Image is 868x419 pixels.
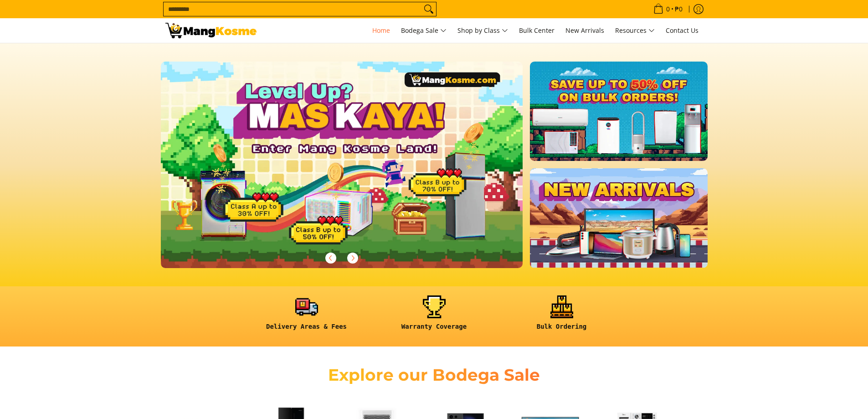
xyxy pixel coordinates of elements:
[615,25,655,36] span: Resources
[343,248,363,268] button: Next
[368,18,395,43] a: Home
[161,62,552,283] a: More
[372,26,390,35] span: Home
[665,6,671,12] span: 0
[321,248,341,268] button: Previous
[565,26,604,35] span: New Arrivals
[673,6,684,12] span: ₱0
[401,25,447,36] span: Bodega Sale
[165,23,257,38] img: Mang Kosme: Your Home Appliances Warehouse Sale Partner!
[651,4,685,14] span: •
[561,18,609,43] a: New Arrivals
[611,18,659,43] a: Resources
[396,18,451,43] a: Bodega Sale
[421,2,436,16] button: Search
[457,25,508,36] span: Shop by Class
[666,26,699,35] span: Contact Us
[503,295,621,338] a: <h6><strong>Bulk Ordering</strong></h6>
[375,295,493,338] a: <h6><strong>Warranty Coverage</strong></h6>
[514,18,559,43] a: Bulk Center
[266,18,703,43] nav: Main Menu
[302,365,566,385] h2: Explore our Bodega Sale
[519,26,555,35] span: Bulk Center
[661,18,703,43] a: Contact Us
[247,295,366,338] a: <h6><strong>Delivery Areas & Fees</strong></h6>
[453,18,513,43] a: Shop by Class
